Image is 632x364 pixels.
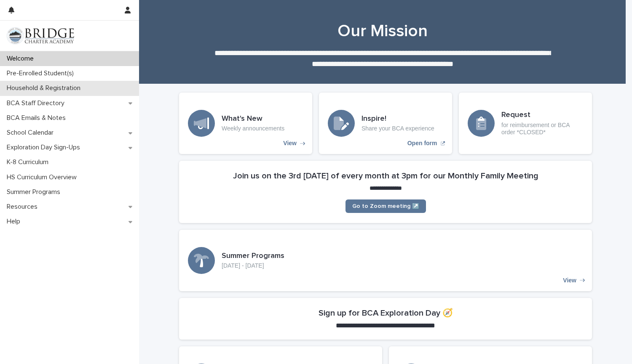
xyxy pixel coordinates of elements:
[3,114,72,122] p: BCA Emails & Notes
[3,203,44,211] p: Resources
[222,262,284,269] p: [DATE] - [DATE]
[233,171,538,181] h2: Join us on the 3rd [DATE] of every month at 3pm for our Monthly Family Meeting
[3,143,87,151] p: Exploration Day Sign-Ups
[362,114,434,124] h3: Inspire!
[352,203,419,209] span: Go to Zoom meeting ↗️
[345,199,426,213] a: Go to Zoom meeting ↗️
[563,277,576,284] p: View
[3,69,80,77] p: Pre-Enrolled Student(s)
[3,173,83,181] p: HS Curriculum Overview
[179,230,592,291] a: View
[3,188,67,196] p: Summer Programs
[3,129,60,137] p: School Calendar
[407,140,437,147] p: Open form
[3,55,40,63] p: Welcome
[7,27,74,44] img: V1C1m3IdTEidaUdm9Hs0
[222,252,284,261] h3: Summer Programs
[501,122,583,136] p: for reimbursement or BCA order *CLOSED*
[179,93,312,154] a: View
[3,84,87,92] p: Household & Registration
[319,308,453,318] h2: Sign up for BCA Exploration Day 🧭
[319,93,452,154] a: Open form
[3,99,71,107] p: BCA Staff Directory
[283,140,297,147] p: View
[3,218,27,226] p: Help
[501,111,583,120] h3: Request
[176,21,589,41] h1: Our Mission
[222,114,284,124] h3: What's New
[222,125,284,132] p: Weekly announcements
[3,158,55,166] p: K-8 Curriculum
[362,125,434,132] p: Share your BCA experience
